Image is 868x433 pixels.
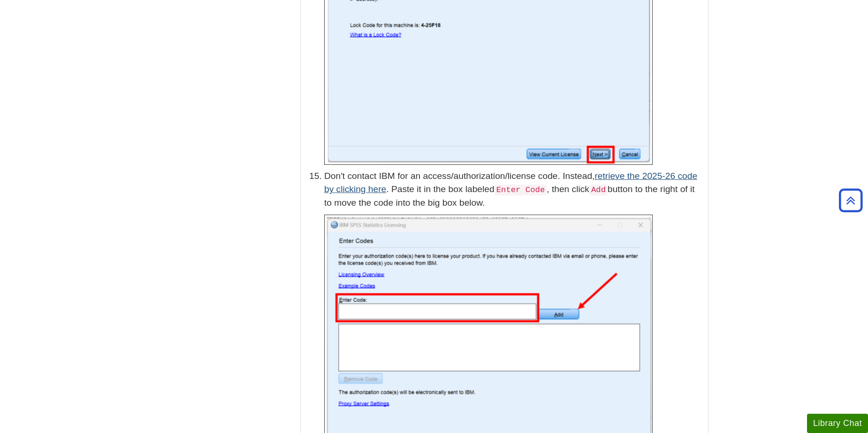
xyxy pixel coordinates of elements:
[324,170,703,210] p: Don't contact IBM for an access/authorization/license code. Instead, . Paste it in the box labele...
[495,185,547,195] code: Enter Code
[836,194,866,207] a: Back to Top
[589,185,608,195] code: Add
[807,414,868,433] button: Library Chat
